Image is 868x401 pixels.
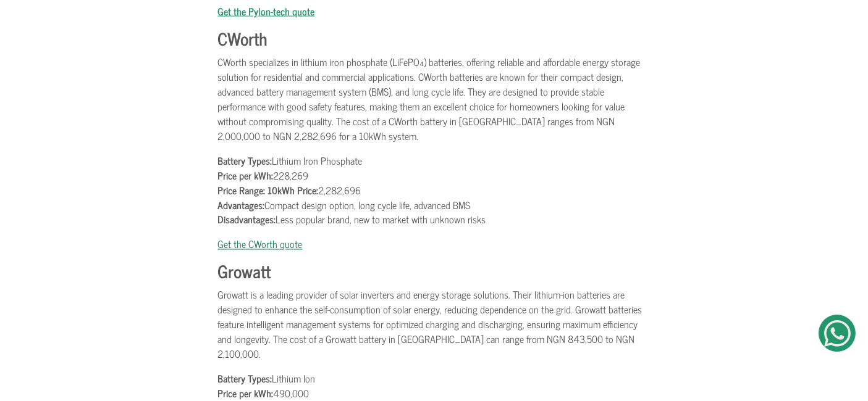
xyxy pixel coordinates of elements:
[218,371,272,387] b: Battery Types:
[218,54,651,143] p: CWorth specializes in lithium iron phosphate (LiFePO₄) batteries, offering reliable and affordabl...
[218,24,268,52] b: CWorth
[218,197,265,213] b: Advantages:
[218,182,319,198] b: Price Range: 10kWh Price:
[218,167,274,183] b: Price per kWh:
[218,3,315,19] a: Get the Pylon-tech quote
[218,236,303,252] a: Get the CWorth quote
[218,152,272,168] b: Battery Types:
[218,257,271,286] b: Growatt
[824,320,851,347] img: Get Started On Earthbond Via Whatsapp
[218,153,651,227] p: Lithium Iron Phosphate 228,269 2,282,696 Compact design option, long cycle life, advanced BMS Les...
[218,212,276,228] b: Disadvantages:
[218,287,651,362] p: Growatt is a leading provider of solar inverters and energy storage solutions. Their lithium-ion ...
